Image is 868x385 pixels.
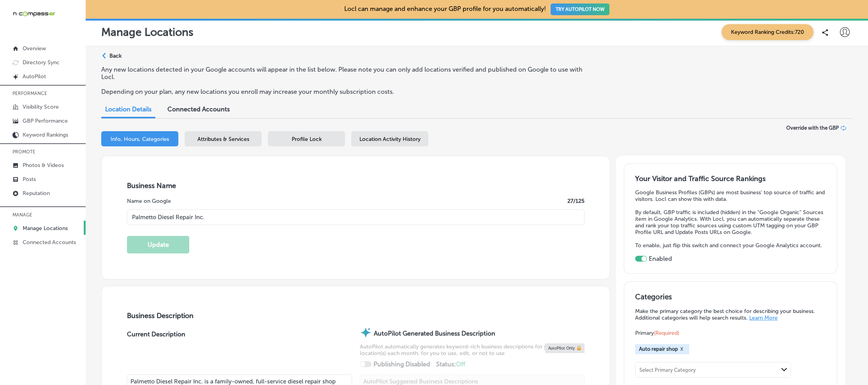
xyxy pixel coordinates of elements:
span: Connected Accounts [167,105,230,113]
p: Keyword Rankings [23,132,68,138]
label: Enabled [649,255,672,262]
h3: Business Name [127,181,585,190]
p: Any new locations detected in your Google accounts will appear in the list below. Please note you... [101,66,590,81]
p: Manage Locations [23,225,68,232]
p: Directory Sync [23,59,60,66]
button: TRY AUTOPILOT NOW [551,4,609,15]
h3: Business Description [127,311,585,320]
p: To enable, just flip this switch and connect your Google Analytics account. [635,242,826,249]
label: Name on Google [127,198,171,204]
h3: Categories [635,292,826,304]
span: Primary [635,330,679,336]
p: Back [109,53,121,59]
p: By default, GBP traffic is included (hidden) in the "Google Organic" Sources item in Google Analy... [635,209,826,236]
h3: Your Visitor and Traffic Source Rankings [635,174,826,183]
p: Reputation [23,190,50,197]
span: Override with the GBP [786,125,839,131]
button: X [678,346,685,352]
button: Update [127,236,189,253]
img: autopilot-icon [360,327,371,338]
p: Depending on your plan, any new locations you enroll may increase your monthly subscription costs. [101,88,590,95]
p: AutoPilot [23,73,46,80]
strong: AutoPilot Generated Business Description [374,330,495,337]
span: Location Details [105,105,151,113]
p: Manage Locations [101,26,194,39]
div: Select Primary Category [639,367,696,373]
img: 660ab0bf-5cc7-4cb8-ba1c-48b5ae0f18e60NCTV_CLogo_TV_Black_-500x88.png [12,10,55,18]
span: Keyword Ranking Credits: 720 [722,24,813,40]
label: 27 /125 [567,198,585,204]
p: Make the primary category the best choice for describing your business. Additional categories wil... [635,308,826,321]
span: Attributes & Services [197,136,249,142]
span: Location Activity History [359,136,421,142]
p: Overview [23,45,46,52]
span: Auto repair shop [639,346,678,352]
p: Google Business Profiles (GBPs) are most business' top source of traffic and visitors. Locl can s... [635,189,826,202]
p: GBP Performance [23,118,68,124]
span: (Required) [654,330,679,336]
p: Connected Accounts [23,239,76,246]
a: Learn More [749,315,778,321]
label: Current Description [127,331,185,374]
span: Info, Hours, Categories [111,136,169,142]
p: Visibility Score [23,104,59,110]
p: Posts [23,176,36,183]
input: Enter Location Name [127,209,585,225]
p: Photos & Videos [23,162,64,169]
span: Profile Lock [292,136,322,142]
